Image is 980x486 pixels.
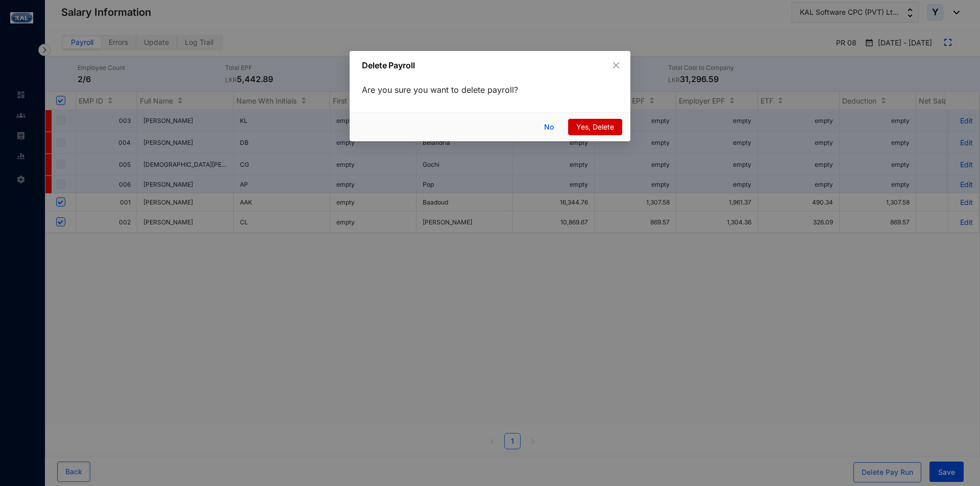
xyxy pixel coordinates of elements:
[576,121,614,133] span: Yes, Delete
[362,59,554,71] p: Delete Payroll
[612,61,620,69] span: close
[544,121,554,133] span: No
[610,60,622,71] button: Close
[568,119,622,135] button: Yes, Delete
[536,119,564,135] button: No
[362,84,618,96] p: Are you sure you want to delete payroll?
